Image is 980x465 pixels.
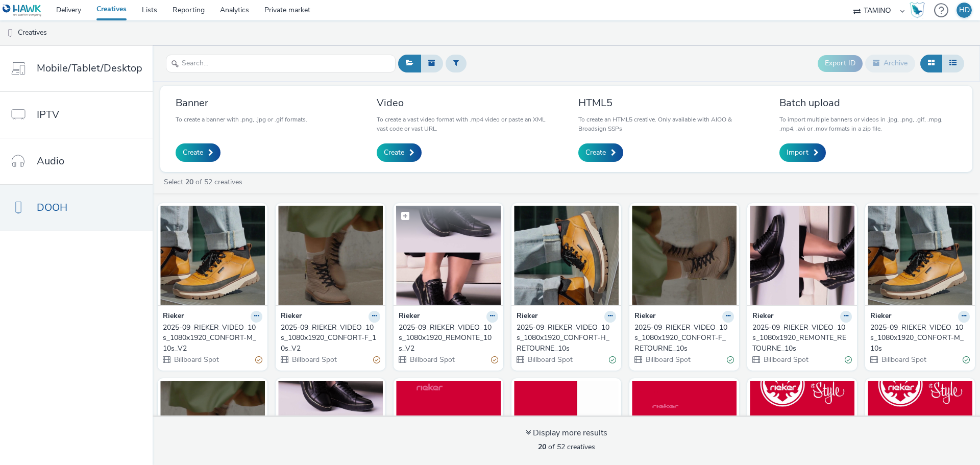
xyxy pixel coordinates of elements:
strong: Rieker [870,311,891,323]
strong: Rieker [163,311,184,323]
div: 2025-09_RIEKER_VIDEO_10s_1080x1920_CONFORT-F_10s_V2 [281,323,376,354]
a: Create [377,143,422,162]
a: Create [176,143,220,162]
div: 2025-09_RIEKER_VIDEO_10s_1080x1920_CONFORT-M_10s_V2 [163,323,258,354]
span: DOOH [37,200,67,215]
p: To create a banner with .png, .jpg or .gif formats. [176,115,307,124]
a: 2025-09_RIEKER_VIDEO_10s_1080x1920_CONFORT-H_RETOURNE_10s [517,323,616,354]
strong: Rieker [517,311,537,323]
span: Billboard Spot [645,355,691,364]
a: 2025-09_RIEKER_VIDEO_10s_1080x1920_REMONTE_RETOURNE_10s [752,323,852,354]
div: 2025-09_RIEKER_VIDEO_10s_1080x1920_REMONTE_10s_V2 [399,323,494,354]
p: To create a vast video format with .mp4 video or paste an XML vast code or vast URL. [377,115,554,133]
span: Audio [37,154,64,168]
strong: Rieker [399,311,420,323]
span: Mobile/Tablet/Desktop [37,61,142,76]
a: Create [578,143,623,162]
h3: Banner [176,96,307,110]
div: Partially valid [255,355,262,365]
p: To import multiple banners or videos in .jpg, .png, .gif, .mpg, .mp4, .avi or .mov formats in a z... [779,115,957,133]
p: To create an HTML5 creative. Only available with AIOO & Broadsign SSPs [578,115,756,133]
button: Table [942,55,964,72]
div: 2025-09_RIEKER_VIDEO_10s_1080x1920_REMONTE_RETOURNE_10s [752,323,848,354]
div: Valid [609,355,616,365]
div: Valid [727,355,734,365]
img: 2025-09_RIEKER_VIDEO_10s_1080x1920_REMONTE_10s_V2 visual [396,206,501,305]
img: 2025-09_RIEKER_VIDEO_10s_1080x1920_CONFORT-M_10s_V2 visual [160,206,265,305]
span: Create [585,148,606,158]
img: undefined Logo [3,4,42,17]
span: Billboard Spot [291,355,337,364]
a: Import [779,143,826,162]
span: IPTV [37,107,59,122]
span: Create [384,148,404,158]
img: dooh [5,28,15,38]
strong: 20 [185,177,193,187]
div: HD [959,3,970,18]
strong: Rieker [281,311,302,323]
img: 2025-09_RIEKER_VIDEO_10s_1080x1920_REMONTE_RETOURNE_10s visual [750,206,854,305]
img: 2025-09_RIEKER_VIDEO_10s_1080x1920_CONFORT-M_10s visual [868,206,972,305]
strong: Rieker [634,311,655,323]
div: Valid [963,355,970,365]
div: 2025-09_RIEKER_VIDEO_10s_1080x1920_CONFORT-M_10s [870,323,966,354]
div: Partially valid [373,355,380,365]
a: 2025-09_RIEKER_VIDEO_10s_1080x1920_CONFORT-M_10s [870,323,970,354]
div: 2025-09_RIEKER_VIDEO_10s_1080x1920_CONFORT-H_RETOURNE_10s [517,323,612,354]
span: Create [183,148,203,158]
a: 2025-09_RIEKER_VIDEO_10s_1080x1920_CONFORT-M_10s_V2 [163,323,262,354]
img: 2025-09_RIEKER_VIDEO_10s_1080x1920_CONFORT-H_RETOURNE_10s visual [514,206,619,305]
a: 2025-09_RIEKER_VIDEO_10s_1080x1920_CONFORT-F_10s_V2 [281,323,380,354]
h3: Video [377,96,554,110]
span: Billboard Spot [763,355,808,364]
span: Billboard Spot [880,355,926,364]
div: Valid [845,355,852,365]
img: 2025-09_RIEKER_VIDEO_10s_1080x1920_CONFORT-F_RETOURNE_10s visual [632,206,737,305]
a: Select of 52 creatives [163,177,247,187]
strong: 20 [538,442,546,452]
span: of 52 creatives [538,442,595,452]
div: Partially valid [491,355,498,365]
a: 2025-09_RIEKER_VIDEO_10s_1080x1920_REMONTE_10s_V2 [399,323,498,354]
div: 2025-09_RIEKER_VIDEO_10s_1080x1920_CONFORT-F_RETOURNE_10s [634,323,730,354]
div: Display more results [526,427,607,439]
a: 2025-09_RIEKER_VIDEO_10s_1080x1920_CONFORT-F_RETOURNE_10s [634,323,734,354]
span: Billboard Spot [527,355,573,364]
a: Hawk Academy [910,2,929,18]
span: Billboard Spot [173,355,219,364]
strong: Rieker [752,311,773,323]
button: Export ID [818,55,863,71]
button: Grid [920,55,942,72]
h3: HTML5 [578,96,756,110]
img: Hawk Academy [910,2,925,18]
span: Billboard Spot [409,355,455,364]
span: Import [787,148,808,158]
h3: Batch upload [779,96,957,110]
input: Search... [166,55,396,72]
img: 2025-09_RIEKER_VIDEO_10s_1080x1920_CONFORT-F_10s_V2 visual [278,206,383,305]
button: Archive [865,55,915,72]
